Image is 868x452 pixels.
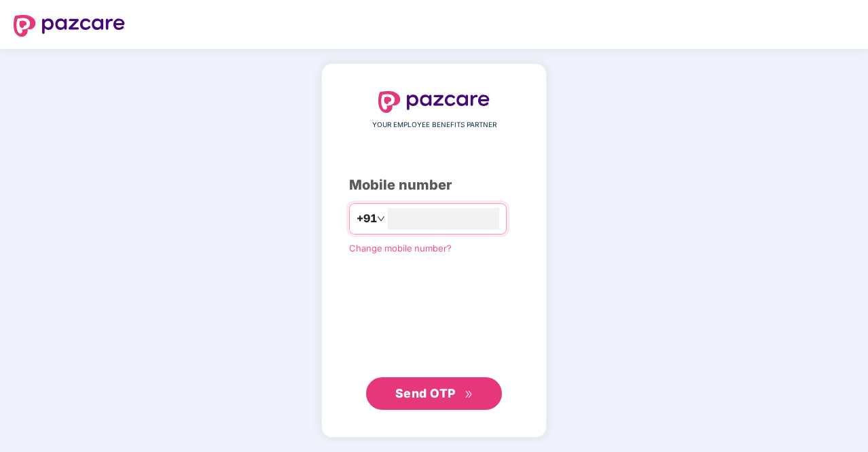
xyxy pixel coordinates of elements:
[349,243,452,254] a: Change mobile number?
[395,386,456,400] span: Send OTP
[378,91,490,113] img: logo
[377,215,385,223] span: down
[357,210,377,227] span: +91
[465,390,473,399] span: double-right
[349,175,519,196] div: Mobile number
[366,377,502,410] button: Send OTPdouble-right
[372,120,496,131] span: YOUR EMPLOYEE BENEFITS PARTNER
[14,15,125,37] img: logo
